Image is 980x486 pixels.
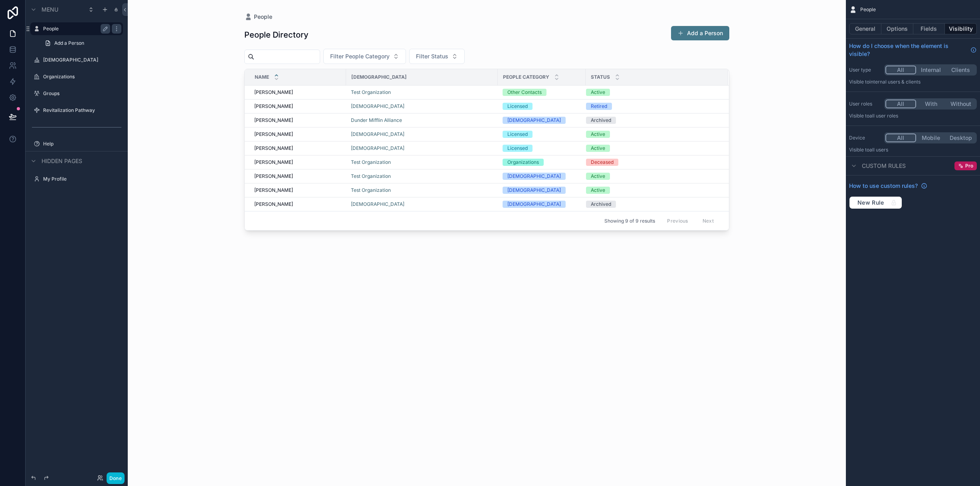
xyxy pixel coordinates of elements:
span: Showing 9 of 9 results [604,218,655,224]
label: User roles [849,101,881,107]
button: All [885,133,916,142]
label: Help [43,141,121,147]
span: How do I choose when the element is visible? [849,42,967,58]
button: Mobile [916,133,946,142]
p: Visible to [849,79,977,85]
span: [DEMOGRAPHIC_DATA] [351,74,407,80]
label: Revitalization Pathway [43,107,121,114]
a: Add a Person [40,37,123,50]
span: People [860,6,876,13]
button: All [885,66,916,74]
label: People [43,26,107,32]
span: Custom rules [862,162,906,170]
p: Visible to [849,147,977,153]
button: New Rule [849,196,902,209]
span: Name [255,74,269,80]
span: Status [591,74,610,80]
button: Options [881,23,913,34]
p: Visible to [849,113,977,119]
span: Menu [42,6,58,14]
span: all users [869,147,888,153]
span: New Rule [854,199,887,206]
span: Pro [965,163,973,169]
a: How do I choose when the element is visible? [849,42,977,58]
button: Visibility [945,23,977,34]
label: User type [849,67,881,73]
span: All user roles [869,113,898,119]
span: Internal users & clients [869,79,921,85]
label: Groups [43,90,121,97]
span: People Category [503,74,549,80]
button: General [849,23,881,34]
button: With [916,100,946,108]
label: My Profile [43,176,121,182]
label: [DEMOGRAPHIC_DATA] [43,57,121,63]
button: Clients [946,66,976,74]
button: Without [946,100,976,108]
label: Device [849,135,881,141]
button: Fields [913,23,945,34]
button: All [885,100,916,108]
span: Hidden pages [42,157,82,165]
span: Add a Person [54,40,84,46]
button: Desktop [946,133,976,142]
a: How to use custom rules? [849,182,927,190]
span: How to use custom rules? [849,182,918,190]
button: Done [107,472,125,484]
label: Organizations [43,74,121,80]
button: Internal [916,66,946,74]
